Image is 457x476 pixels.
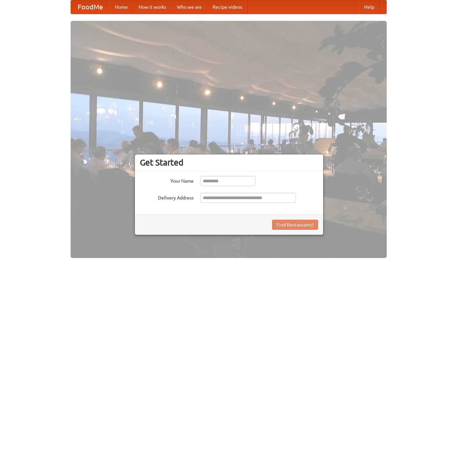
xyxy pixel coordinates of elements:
[359,0,380,14] a: Help
[140,157,318,168] h3: Get Started
[71,0,110,14] a: FoodMe
[110,0,133,14] a: Home
[140,193,194,201] label: Delivery Address
[133,0,172,14] a: How it works
[207,0,247,14] a: Recipe videos
[172,0,207,14] a: Who we are
[140,176,194,184] label: Your Name
[272,220,318,230] button: Find Restaurants!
